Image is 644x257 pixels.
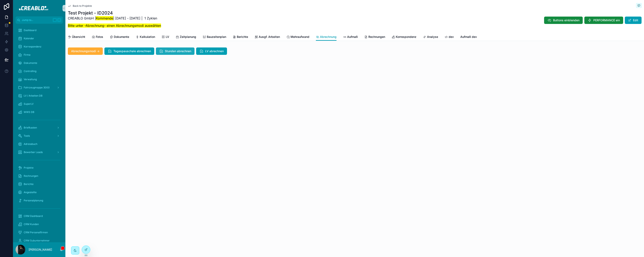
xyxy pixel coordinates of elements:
a: Verwaltung [16,76,63,83]
a: dev [445,33,454,41]
span: Übersicht [72,35,85,39]
a: WWS DB [16,108,63,116]
span: Bewerber Leads [24,151,43,154]
a: LV / Arbeiten DB [16,92,63,99]
button: Abrechnungsmodi -> [68,47,103,55]
a: Controlling [16,68,63,75]
a: Berichte [16,180,63,188]
a: Dashboard [16,27,63,34]
a: Übersicht [68,33,85,41]
span: Aufmaß [347,35,358,39]
span: Firma [24,53,30,56]
button: Tagespauschale abrechnen [104,47,154,55]
span: CRM Subunternehmer [24,239,50,242]
a: Bauzeitenplan [203,33,226,41]
span: Mehraufwand [291,35,309,39]
span: Ausgf. Arbeiten [259,35,280,39]
a: Bewerber Leads [16,149,63,156]
button: Buttons einblenden [544,17,583,24]
a: Korrespondenz [16,43,63,50]
span: Personalplanung [24,199,43,202]
a: Aufmaß dev [460,33,477,41]
span: dev [449,35,454,39]
a: LV [162,33,169,41]
a: Fotos [92,33,103,41]
span: Stunden abrechnen [165,49,191,53]
span: Briefkasten [24,126,37,129]
a: Briefkasten [16,124,63,131]
span: Aufmaß dev [460,35,477,39]
span: Korrespondenz [24,45,41,48]
a: Adressbuch [16,140,63,148]
span: Korrespondenz [396,35,416,39]
span: K [58,18,61,22]
p: [PERSON_NAME] [29,248,52,252]
span: Back to Projekte [73,4,92,8]
a: CRM Kunden [16,221,63,228]
span: Controlling [24,70,36,73]
span: PERFORMANCE ein [593,18,620,22]
span: Adressbuch [24,142,37,146]
span: Tagespauschale abrechnen [113,49,151,53]
span: LV abrechnen [205,49,224,53]
span: Dokumente [114,35,129,39]
span: Buttons einblenden [553,18,579,22]
span: WWS DB [24,110,34,114]
span: Kalkulation [140,35,155,39]
p: CREABLO GmbH | | [DATE] - [DATE] | 1 Zyklen [68,16,161,21]
span: CRM Personalfirmen [24,231,48,234]
a: Projekte [16,164,63,171]
span: Verwaltung [24,78,37,81]
span: Fahrzeugmappe 3000 [24,86,50,89]
span: SuperLV [24,102,34,106]
span: Tools [24,134,30,138]
button: Stunden abrechnen [156,47,195,55]
a: Berichte [233,33,248,41]
a: Firma [16,51,63,59]
span: Projekte [24,166,34,169]
a: Kalender [16,35,63,42]
a: Mehraufwand [286,33,309,41]
span: Rechnungen [24,174,38,178]
a: Angestellte [16,189,63,196]
span: Dokumente [24,61,37,65]
a: Back to Projekte [68,4,92,8]
a: Dokumente [16,59,63,67]
a: Rechnungen [364,33,385,41]
a: Zeitplanung [176,33,196,41]
button: Jump to...K [16,16,63,24]
span: Jump to... [22,18,51,22]
h1: Test Projekt - ID2024 [68,10,161,16]
button: Edit [625,17,642,24]
mark: Kommende [96,16,113,20]
span: Kalender [24,37,34,40]
a: Personalplanung [16,197,63,204]
mark: Bitte unter -Abrechnung- einen Abrechnungsmodi auswählen [68,24,161,28]
span: Analyse [427,35,438,39]
img: App logo [16,5,62,11]
span: Berichte [237,35,248,39]
a: Analyse [423,33,438,41]
a: Tools [16,132,63,140]
a: SuperLV [16,100,63,108]
span: Abrechnungsmodi -> [71,49,100,53]
a: Dokumente [110,33,129,41]
a: Abrechnung [316,33,337,41]
div: scrollable content [13,24,65,242]
button: LV abrechnen [196,47,227,55]
a: Kalkulation [136,33,155,41]
span: LV [166,35,169,39]
a: CRM Dashboard [16,212,63,220]
span: CRM Dashboard [24,214,43,218]
a: Korrespondenz [392,33,416,41]
a: Ausgf. Arbeiten [255,33,280,41]
a: Fahrzeugmappe 3000 [16,84,63,91]
a: Aufmaß [343,33,358,41]
span: Berichte [24,183,34,186]
button: PERFORMANCE ein [584,17,623,24]
a: Rechnungen [16,172,63,180]
a: CRM Subunternehmer [16,237,63,244]
span: Bauzeitenplan [207,35,226,39]
span: Dashboard [24,29,36,32]
span: Rechnungen [368,35,385,39]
